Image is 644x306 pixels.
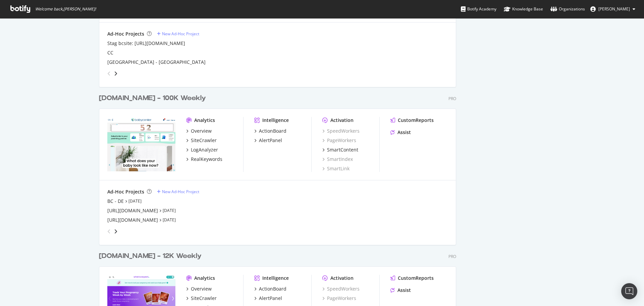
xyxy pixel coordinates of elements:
a: [DOMAIN_NAME] - 100K Weekly [99,93,209,103]
a: [DATE] [163,208,176,213]
div: Activation [330,275,354,281]
div: CustomReports [398,275,434,281]
div: angle-left [105,68,113,79]
a: RealKeywords [186,156,222,163]
a: ActionBoard [254,286,286,292]
div: Intelligence [262,117,289,124]
img: babycenter.com [107,117,175,171]
a: SmartContent [322,146,358,153]
a: New Ad-Hoc Project [157,189,199,194]
a: Overview [186,286,212,292]
div: ActionBoard [259,286,286,292]
div: RealKeywords [191,156,222,163]
a: Stag bcsite: [URL][DOMAIN_NAME] [107,40,185,47]
div: Assist [397,129,411,136]
div: Open Intercom Messenger [621,283,637,299]
div: Ad-Hoc Projects [107,188,144,195]
a: Overview [186,128,212,134]
a: LogAnalyzer [186,146,218,153]
a: CustomReports [390,117,434,124]
div: angle-right [113,70,118,77]
a: SmartIndex [322,156,353,163]
a: Assist [390,287,411,294]
a: [DATE] [163,217,176,223]
div: CustomReports [398,117,434,124]
div: Analytics [194,275,215,281]
div: Organizations [550,6,585,12]
div: AlertPanel [259,295,282,302]
span: Bill Elward [598,6,630,12]
div: Ad-Hoc Projects [107,31,144,37]
div: SmartContent [327,146,358,153]
div: AlertPanel [259,137,282,144]
div: Botify Academy [461,6,496,12]
a: [URL][DOMAIN_NAME] [107,207,158,214]
a: [DOMAIN_NAME] - 12K Weekly [99,251,204,261]
div: Pro [448,254,456,259]
div: angle-right [113,228,118,235]
div: [DOMAIN_NAME] - 100K Weekly [99,93,206,103]
a: Assist [390,129,411,136]
div: angle-left [105,226,113,237]
div: New Ad-Hoc Project [162,189,199,194]
a: CustomReports [390,275,434,281]
div: SiteCrawler [191,295,217,302]
div: Overview [191,286,212,292]
div: SiteCrawler [191,137,217,144]
a: PageWorkers [322,137,356,144]
a: [GEOGRAPHIC_DATA] - [GEOGRAPHIC_DATA] [107,59,206,65]
a: BC - DE [107,198,124,205]
div: Intelligence [262,275,289,281]
div: New Ad-Hoc Project [162,31,199,37]
a: AlertPanel [254,295,282,302]
div: Activation [330,117,354,124]
a: SiteCrawler [186,295,217,302]
span: Welcome back, [PERSON_NAME] ! [35,6,96,12]
a: SmartLink [322,165,350,172]
a: SpeedWorkers [322,286,360,292]
div: LogAnalyzer [191,146,218,153]
div: Analytics [194,117,215,124]
a: ActionBoard [254,128,286,134]
div: [DOMAIN_NAME] - 12K Weekly [99,251,202,261]
a: AlertPanel [254,137,282,144]
a: SpeedWorkers [322,128,360,134]
div: Knowledge Base [504,6,543,12]
div: Pro [448,96,456,101]
a: [DATE] [128,198,142,204]
div: Overview [191,128,212,134]
a: CC [107,49,113,56]
div: ActionBoard [259,128,286,134]
div: Assist [397,287,411,294]
a: [URL][DOMAIN_NAME] [107,217,158,223]
a: New Ad-Hoc Project [157,31,199,37]
a: PageWorkers [322,295,356,302]
button: [PERSON_NAME] [585,4,641,14]
a: SiteCrawler [186,137,217,144]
